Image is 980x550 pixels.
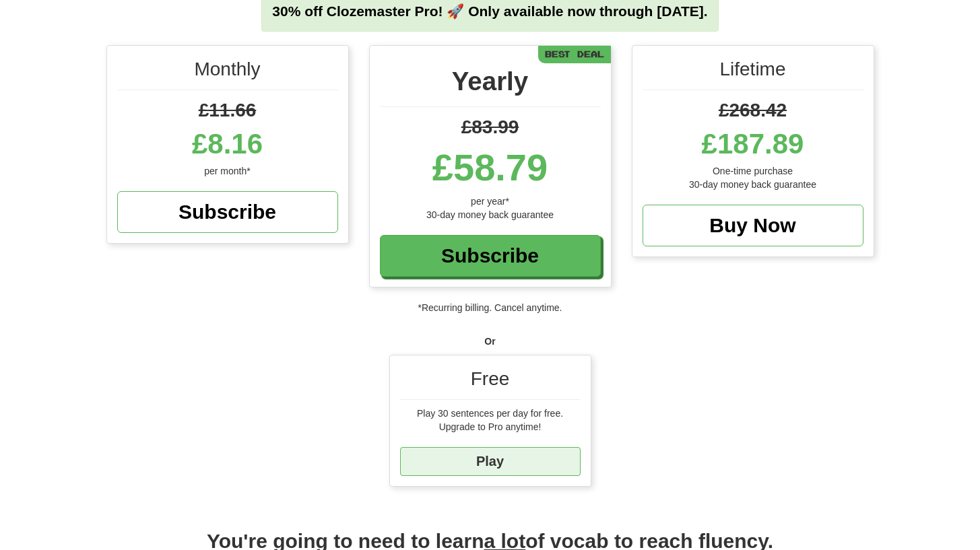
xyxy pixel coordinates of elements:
div: 30-day money back guarantee [643,178,863,191]
div: per month* [117,164,338,178]
span: £268.42 [719,100,787,121]
div: Play 30 sentences per day for free. [400,407,581,420]
div: One-time purchase [643,164,863,178]
div: per year* [380,195,601,208]
strong: 30% off Clozemaster Pro! 🚀 Only available now through [DATE]. [272,3,707,19]
span: £83.99 [461,116,519,137]
div: Yearly [380,63,601,107]
span: £11.66 [199,100,257,121]
div: Monthly [117,56,338,90]
a: Subscribe [380,235,601,277]
div: Best Deal [538,46,611,63]
strong: Or [484,336,495,347]
div: Lifetime [643,56,863,90]
div: £8.16 [117,124,338,164]
div: £187.89 [643,124,863,164]
div: 30-day money back guarantee [380,208,601,221]
a: Buy Now [643,205,863,246]
div: Free [400,366,581,400]
div: Upgrade to Pro anytime! [400,420,581,434]
a: Play [400,447,581,476]
div: £58.79 [380,141,601,195]
a: Subscribe [117,191,338,233]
